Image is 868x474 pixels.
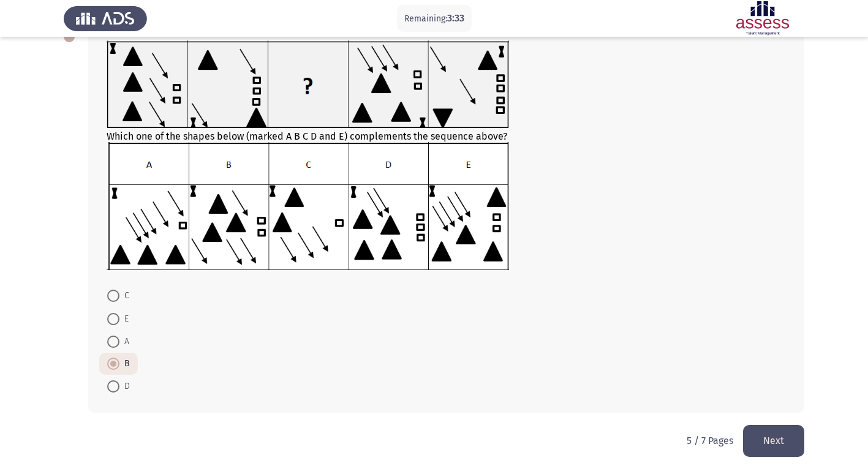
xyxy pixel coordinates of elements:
span: E [119,312,129,326]
img: UkFYYV8wODhfQS5wbmcxNjkxMzI5ODg1MDM0.png [107,40,509,128]
span: C [119,288,129,303]
span: D [119,379,130,394]
img: Assess Talent Management logo [64,1,147,36]
span: 3:33 [447,12,464,24]
span: B [119,356,130,371]
img: UkFYYV8wODhfQi5wbmcxNjkxMzI5ODk2OTU4.png [107,142,509,269]
img: Assessment logo of Assessment En (Focus & 16PD) [721,1,804,36]
button: load next page [743,425,804,456]
span: A [119,334,129,349]
div: Which one of the shapes below (marked A B C D and E) complements the sequence above? [107,40,786,273]
p: Remaining: [404,11,464,26]
p: 5 / 7 Pages [687,435,733,446]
